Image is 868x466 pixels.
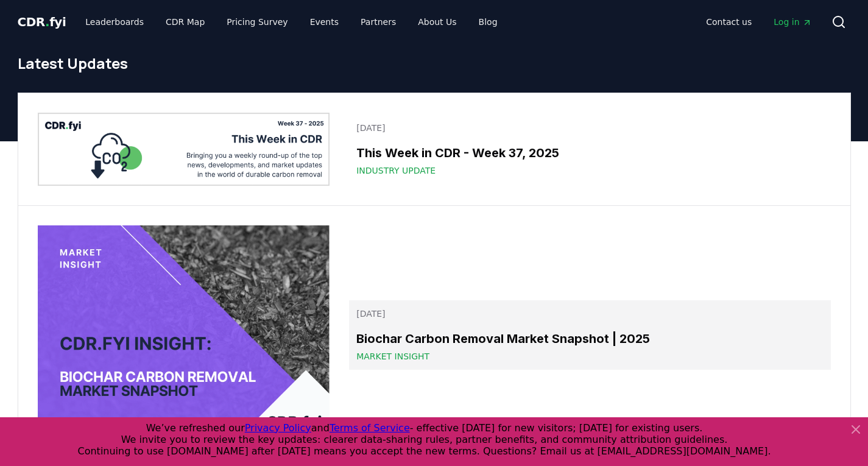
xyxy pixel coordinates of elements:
nav: Main [696,11,821,33]
a: Leaderboards [76,11,153,33]
p: [DATE] [356,308,823,320]
a: [DATE]Biochar Carbon Removal Market Snapshot | 2025Market Insight [349,300,830,370]
h3: This Week in CDR - Week 37, 2025 [356,144,823,162]
a: About Us [408,11,466,33]
p: [DATE] [356,122,823,134]
a: Blog [469,11,507,33]
a: Pricing Survey [217,11,297,33]
a: Events [300,11,348,33]
a: Log in [764,11,821,33]
a: CDR.fyi [18,13,66,30]
span: CDR fyi [18,15,66,29]
span: Market Insight [356,350,429,362]
a: [DATE]This Week in CDR - Week 37, 2025Industry Update [349,115,830,184]
span: Log in [774,16,811,28]
h3: Biochar Carbon Removal Market Snapshot | 2025 [356,330,823,348]
span: Industry Update [356,164,436,177]
img: This Week in CDR - Week 37, 2025 blog post image [38,113,330,186]
a: CDR Map [156,11,214,33]
h1: Latest Updates [18,54,851,73]
nav: Main [76,11,507,33]
a: Contact us [696,11,761,33]
img: Biochar Carbon Removal Market Snapshot | 2025 blog post image [38,225,330,445]
span: . [45,15,49,29]
a: Partners [351,11,406,33]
